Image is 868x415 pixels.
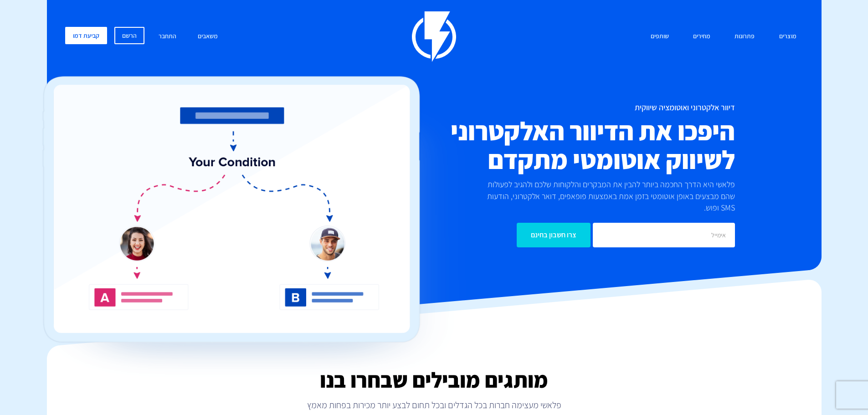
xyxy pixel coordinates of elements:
a: פתרונות [728,27,761,46]
a: מחירים [686,27,717,46]
h1: דיוור אלקטרוני ואוטומציה שיווקית [380,103,735,112]
p: פלאשי מעצימה חברות בכל הגדלים ובכל תחום לבצע יותר מכירות בפחות מאמץ [47,399,822,411]
p: פלאשי היא הדרך החכמה ביותר להבין את המבקרים והלקוחות שלכם ולהגיב לפעולות שהם מבצעים באופן אוטומטי... [472,179,735,214]
input: אימייל [593,223,735,247]
h2: מותגים מובילים שבחרו בנו [47,368,822,392]
a: שותפים [644,27,676,46]
a: משאבים [191,27,225,46]
input: צרו חשבון בחינם [517,223,591,247]
a: מוצרים [772,27,803,46]
h2: היפכו את הדיוור האלקטרוני לשיווק אוטומטי מתקדם [380,117,735,174]
a: התחבר [152,27,183,46]
a: קביעת דמו [65,27,107,44]
a: הרשם [114,27,144,44]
